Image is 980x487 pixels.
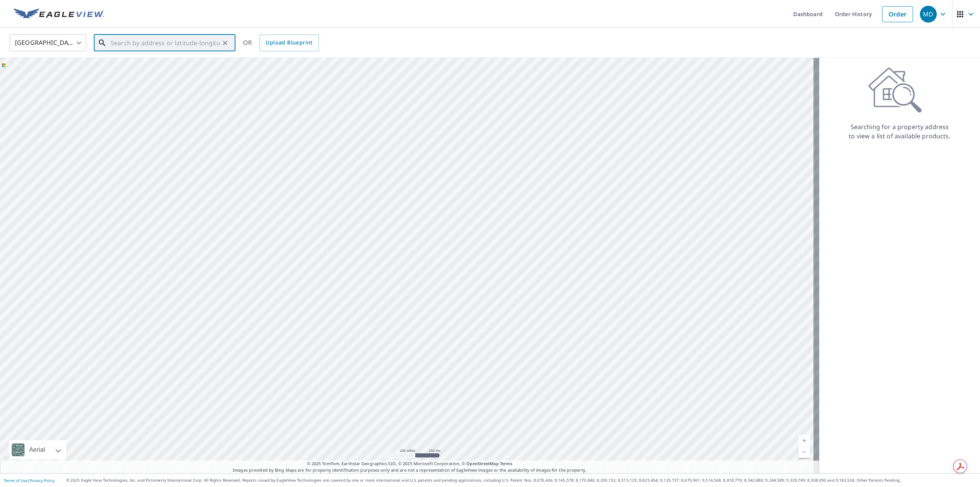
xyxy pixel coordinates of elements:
[466,461,498,466] a: OpenStreetMap
[10,32,86,54] div: [GEOGRAPHIC_DATA]
[4,478,55,483] p: |
[260,34,318,51] a: Upload Blueprint
[220,38,230,48] button: Clear
[799,446,810,458] a: Current Level 5, Zoom Out
[66,477,976,483] p: © 2025 Eagle View Technologies, Inc. and Pictometry International Corp. All Rights Reserved. Repo...
[848,122,951,141] p: Searching for a property address to view a list of available products.
[111,32,220,54] input: Search by address or latitude-longitude
[920,6,937,23] div: MD
[30,478,55,483] a: Privacy Policy
[243,34,319,51] div: OR
[266,38,312,48] span: Upload Blueprint
[14,8,104,20] img: EV Logo
[500,461,513,466] a: Terms
[27,440,47,459] div: Aerial
[882,6,913,22] a: Order
[799,435,810,446] a: Current Level 5, Zoom In
[4,478,28,483] a: Terms of Use
[307,461,513,467] span: © 2025 TomTom, Earthstar Geographics SIO, © 2025 Microsoft Corporation, ©
[9,440,66,459] div: Aerial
